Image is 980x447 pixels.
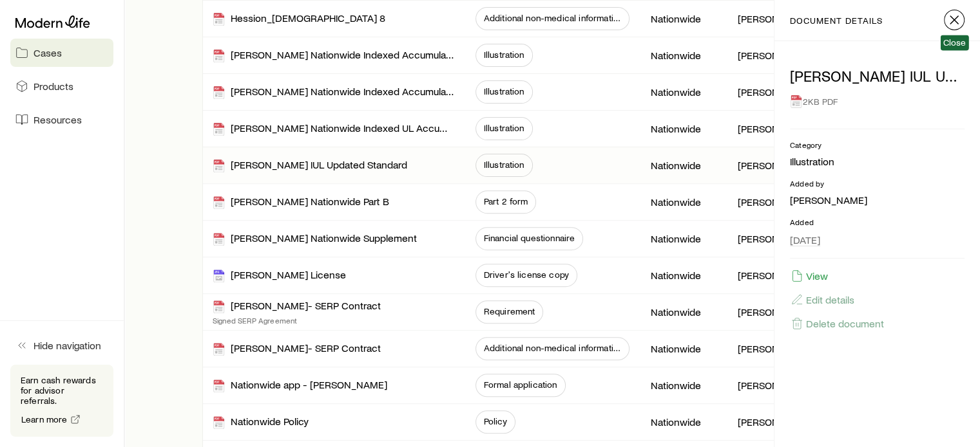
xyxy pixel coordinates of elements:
[790,178,965,188] p: Added by
[790,15,882,26] p: document details
[213,415,309,430] div: Nationwide Policy
[738,342,805,355] p: [PERSON_NAME]
[213,158,407,173] div: [PERSON_NAME] IUL Updated Standard
[484,86,524,96] span: Illustration
[650,49,700,62] p: Nationwide
[790,293,855,307] button: Edit details
[650,415,700,428] p: Nationwide
[213,378,387,393] div: Nationwide app - [PERSON_NAME]
[790,140,965,150] p: Category
[484,306,535,316] span: Requirement
[10,365,113,437] div: Earn cash rewards for advisor referrals.Learn more
[10,331,113,360] button: Hide navigation
[484,123,524,133] span: Illustration
[650,122,700,135] p: Nationwide
[34,339,101,352] span: Hide navigation
[738,306,805,318] p: [PERSON_NAME]
[738,122,805,135] p: [PERSON_NAME]
[650,232,700,245] p: Nationwide
[738,379,805,392] p: [PERSON_NAME]
[213,195,389,210] div: [PERSON_NAME] Nationwide Part B
[484,379,557,390] span: Formal application
[21,375,103,406] p: Earn cash rewards for advisor referrals.
[790,233,820,246] span: [DATE]
[10,105,113,134] a: Resources
[484,196,528,206] span: Part 2 form
[738,196,805,208] p: [PERSON_NAME]
[790,90,965,113] div: 2KB PDF
[213,122,455,136] div: [PERSON_NAME] Nationwide Indexed UL Accumulator II 2020- [PERSON_NAME]
[213,299,381,314] div: [PERSON_NAME]- SERP Contract
[213,48,455,63] div: [PERSON_NAME] Nationwide Indexed Accumulator IUL revised as approved
[738,415,805,428] p: [PERSON_NAME]
[484,269,569,280] span: Driver's license copy
[484,13,622,23] span: Additional non-medical information
[650,269,700,282] p: Nationwide
[738,232,805,245] p: [PERSON_NAME]
[213,315,381,325] p: Signed SERP Agreement
[790,67,965,85] p: [PERSON_NAME] IUL Updated Standard
[213,85,455,100] div: [PERSON_NAME] Nationwide Indexed Accumulator IUL revised as approved Updated state-[US_STATE]
[484,343,622,353] span: Additional non-medical information
[213,232,417,246] div: [PERSON_NAME] Nationwide Supplement
[790,316,885,331] button: Delete document
[738,269,805,282] p: [PERSON_NAME]
[738,12,805,25] p: [PERSON_NAME]
[650,12,700,25] p: Nationwide
[650,86,700,98] p: Nationwide
[943,37,966,48] span: Close
[21,415,68,424] span: Learn more
[484,233,575,243] span: Financial questionnaire
[213,12,385,26] div: Hession_[DEMOGRAPHIC_DATA] 8
[10,72,113,100] a: Products
[790,217,965,227] p: Added
[790,155,965,168] p: Illustration
[213,268,346,283] div: [PERSON_NAME] License
[10,39,113,67] a: Cases
[790,269,829,283] button: View
[738,159,805,172] p: [PERSON_NAME]
[213,342,381,356] div: [PERSON_NAME]- SERP Contract
[650,306,700,318] p: Nationwide
[650,196,700,208] p: Nationwide
[34,46,62,59] span: Cases
[790,194,965,206] p: [PERSON_NAME]
[650,379,700,392] p: Nationwide
[650,159,700,172] p: Nationwide
[34,113,82,126] span: Resources
[34,80,73,93] span: Products
[484,50,524,60] span: Illustration
[738,86,805,98] p: [PERSON_NAME]
[484,416,507,426] span: Policy
[738,49,805,62] p: [PERSON_NAME]
[484,160,524,170] span: Illustration
[650,342,700,355] p: Nationwide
